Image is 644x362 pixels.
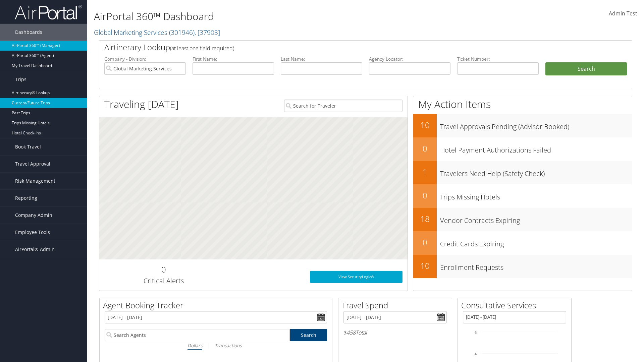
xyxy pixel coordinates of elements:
span: Travel Approval [15,156,50,172]
h2: Agent Booking Tracker [103,300,332,311]
span: Employee Tools [15,224,50,241]
span: Book Travel [15,138,41,155]
a: Admin Test [609,3,637,24]
h3: Travel Approvals Pending (Advisor Booked) [440,119,632,131]
h3: Travelers Need Help (Safety Check) [440,166,632,178]
h1: Traveling [DATE] [104,97,179,111]
a: 1Travelers Need Help (Safety Check) [413,161,632,184]
span: Company Admin [15,207,52,224]
a: 18Vendor Contracts Expiring [413,208,632,231]
a: 0Trips Missing Hotels [413,184,632,208]
h3: Hotel Payment Authorizations Failed [440,142,632,155]
label: Company - Division: [104,56,186,62]
h2: 0 [104,264,223,275]
label: Last Name: [281,56,362,62]
h3: Enrollment Requests [440,259,632,272]
h1: My Action Items [413,97,632,111]
h6: Total [343,329,447,336]
i: Transactions [215,342,241,349]
h3: Critical Alerts [104,276,223,286]
h2: 10 [413,119,437,131]
h1: AirPortal 360™ Dashboard [94,9,456,23]
a: 10Travel Approvals Pending (Advisor Booked) [413,114,632,137]
span: Risk Management [15,173,55,189]
span: (at least one field required) [170,45,234,52]
h3: Credit Cards Expiring [440,236,632,249]
input: Search Agents [105,329,290,341]
span: Admin Test [609,10,637,17]
span: AirPortal® Admin [15,241,55,258]
h2: 10 [413,260,437,271]
span: ( 301946 ) [169,28,195,37]
h3: Vendor Contracts Expiring [440,213,632,225]
tspan: 6 [475,330,477,335]
a: Global Marketing Services [94,28,220,37]
h2: 0 [413,237,437,248]
a: 10Enrollment Requests [413,255,632,278]
i: Dollars [187,342,202,349]
span: Reporting [15,190,37,206]
h2: 18 [413,213,437,225]
span: , [ 37903 ] [195,28,220,37]
button: Search [545,62,627,76]
h2: 1 [413,166,437,178]
label: Agency Locator: [369,56,450,62]
h2: 0 [413,190,437,201]
label: Ticket Number: [457,56,539,62]
img: airportal-logo.png [15,4,82,20]
label: First Name: [193,56,274,62]
h2: Travel Spend [342,300,452,311]
a: Search [290,329,327,341]
h2: Consultative Services [461,300,571,311]
h3: Trips Missing Hotels [440,189,632,202]
a: 0Credit Cards Expiring [413,231,632,255]
div: | [105,341,327,350]
a: View SecurityLogic® [310,271,402,283]
span: Trips [15,71,26,88]
input: Search for Traveler [284,100,402,112]
h2: 0 [413,143,437,154]
a: 0Hotel Payment Authorizations Failed [413,137,632,161]
span: Dashboards [15,24,42,41]
tspan: 4 [475,352,477,356]
span: $458 [343,329,356,336]
h2: Airtinerary Lookup [104,42,583,53]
